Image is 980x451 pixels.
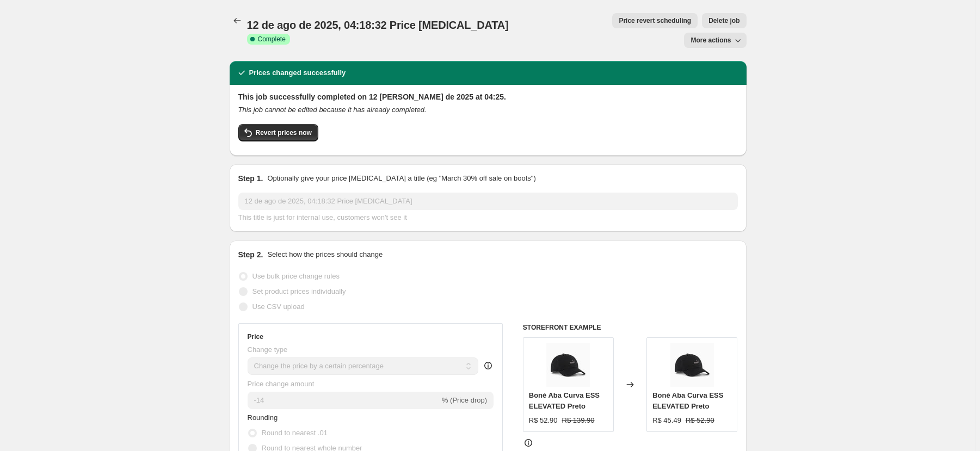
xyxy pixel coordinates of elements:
img: png_80x.jpg [546,343,590,387]
strike: R$ 52.90 [686,415,714,426]
button: Revert prices now [238,124,318,141]
input: -15 [248,392,440,409]
div: R$ 52.90 [529,415,558,426]
i: This job cannot be edited because it has already completed. [238,106,427,114]
span: Revert prices now [256,128,312,137]
span: Price revert scheduling [619,16,691,25]
span: Round to nearest .01 [262,429,328,437]
h2: This job successfully completed on 12 [PERSON_NAME] de 2025 at 04:25. [238,91,738,102]
img: png_80x.jpg [670,343,714,387]
div: help [483,360,494,371]
span: Use bulk price change rules [252,272,340,280]
span: Boné Aba Curva ESS ELEVATED Preto [529,391,600,410]
span: % (Price drop) [442,396,487,404]
span: Complete [258,35,286,44]
span: Use CSV upload [252,302,305,311]
button: Price change jobs [230,13,245,28]
span: Rounding [248,413,278,422]
h6: STOREFRONT EXAMPLE [523,323,738,332]
button: More actions [684,33,746,48]
span: Change type [248,345,288,354]
h3: Price [248,332,263,341]
p: Optionally give your price [MEDICAL_DATA] a title (eg "March 30% off sale on boots") [267,173,535,184]
p: Select how the prices should change [267,249,383,260]
input: 30% off holiday sale [238,193,738,210]
h2: Step 2. [238,249,263,260]
span: Set product prices individually [252,287,346,295]
span: Delete job [708,16,739,25]
span: 12 de ago de 2025, 04:18:32 Price [MEDICAL_DATA] [247,19,509,31]
button: Price revert scheduling [612,13,698,28]
h2: Step 1. [238,173,263,184]
span: Price change amount [248,380,315,388]
div: R$ 45.49 [652,415,681,426]
span: This title is just for internal use, customers won't see it [238,213,407,221]
strike: R$ 139.90 [562,415,595,426]
h2: Prices changed successfully [249,67,346,78]
span: More actions [691,36,731,45]
button: Delete job [702,13,746,28]
span: Boné Aba Curva ESS ELEVATED Preto [652,391,723,410]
